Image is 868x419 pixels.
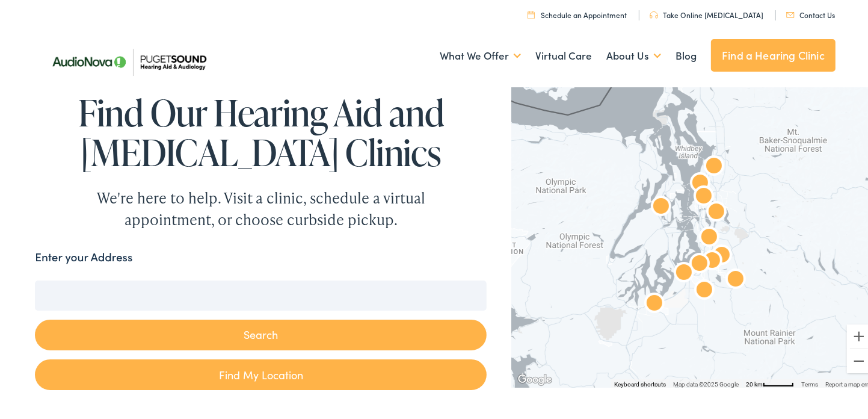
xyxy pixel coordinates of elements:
[695,222,724,250] div: AudioNova
[35,357,487,388] a: Find My Location
[742,377,798,385] button: Map Scale: 20 km per 48 pixels
[614,378,666,386] button: Keyboard shortcuts
[700,151,728,179] div: Puget Sound Hearing Aid &#038; Audiology by AudioNova
[440,31,521,76] a: What We Offer
[690,275,719,303] div: AudioNova
[698,245,727,274] div: AudioNova
[535,31,592,76] a: Virtual Care
[786,10,795,16] img: utility icon
[35,246,132,264] label: Enter your Address
[650,7,763,17] a: Take Online [MEDICAL_DATA]
[721,264,750,293] div: AudioNova
[515,370,555,385] img: Google
[515,370,555,385] a: Open this area in Google Maps (opens a new window)
[786,7,835,17] a: Contact Us
[673,379,739,385] span: Map data ©2025 Google
[35,90,487,170] h1: Find Our Hearing Aid and [MEDICAL_DATA] Clinics
[669,257,698,286] div: AudioNova
[707,240,736,268] div: AudioNova
[35,317,487,348] button: Search
[686,167,715,196] div: AudioNova
[647,191,676,220] div: AudioNova
[711,37,836,69] a: Find a Hearing Clinic
[685,248,714,277] div: AudioNova
[689,181,718,209] div: AudioNova
[650,9,658,16] img: utility icon
[746,379,763,385] span: 20 km
[528,8,535,16] img: utility icon
[528,7,627,17] a: Schedule an Appointment
[35,278,487,308] input: Enter your address or zip code
[801,379,818,385] a: Terms (opens in new tab)
[69,185,454,228] div: We're here to help. Visit a clinic, schedule a virtual appointment, or choose curbside pickup.
[640,288,669,317] div: AudioNova
[676,31,697,76] a: Blog
[606,31,661,76] a: About Us
[702,196,731,225] div: AudioNova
